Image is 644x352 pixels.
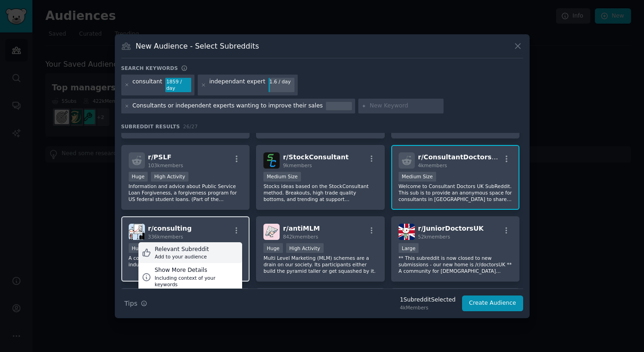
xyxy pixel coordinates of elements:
[263,255,377,274] p: Multi Level Marketing (MLM) schemes are a drain on our society. Its participants either build the...
[151,172,188,182] div: High Activity
[370,102,440,110] input: New Keyword
[283,225,320,232] span: r/ antiMLM
[399,224,415,240] img: JuniorDoctorsUK
[148,225,192,232] span: r/ consulting
[129,255,243,268] p: A community for consultants across industries.
[399,255,513,274] p: ** This subreddit is now closed to new submissions - our new home is /r/doctorsUK ** A community ...
[148,163,183,168] span: 103k members
[418,163,447,168] span: 4k members
[183,124,198,129] span: 26 / 27
[121,295,150,312] button: Tips
[132,102,323,110] div: Consultants or independent experts wanting to improve their sales
[165,78,191,93] div: 1859 / day
[148,234,183,239] span: 336k members
[418,234,450,239] span: 52k members
[155,275,239,288] div: Including context of your keywords
[263,243,283,253] div: Huge
[129,183,243,202] p: Information and advice about Public Service Loan Forgiveness, a forgiveness program for US federa...
[129,172,148,182] div: Huge
[155,253,209,260] div: Add to your audience
[399,183,513,202] p: Welcome to Consultant Doctors UK SubReddit. This sub is to provide an anonymous space for consult...
[263,224,280,240] img: antiMLM
[263,172,301,182] div: Medium Size
[155,266,239,275] div: Show More Details
[283,163,312,168] span: 9k members
[129,224,145,240] img: consulting
[286,243,324,253] div: High Activity
[263,152,280,169] img: StockConsultant
[269,78,294,86] div: 1.6 / day
[136,41,259,51] h3: New Audience - Select Subreddits
[263,183,377,202] p: Stocks ideas based on the StockConsultant method. Breakouts, high trade quality bottoms, and tren...
[129,243,148,253] div: Huge
[121,123,180,130] span: Subreddit Results
[132,78,162,93] div: consultant
[155,245,209,254] div: Relevant Subreddit
[418,225,484,232] span: r/ JuniorDoctorsUK
[125,299,138,308] span: Tips
[400,304,456,311] div: 4k Members
[209,78,265,93] div: independant expert
[418,153,502,161] span: r/ ConsultantDoctorsUK
[283,153,349,161] span: r/ StockConsultant
[400,296,456,304] div: 1 Subreddit Selected
[399,243,419,253] div: Large
[283,234,318,239] span: 842k members
[148,153,172,161] span: r/ PSLF
[121,65,178,71] h3: Search keywords
[462,295,523,311] button: Create Audience
[399,172,436,182] div: Medium Size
